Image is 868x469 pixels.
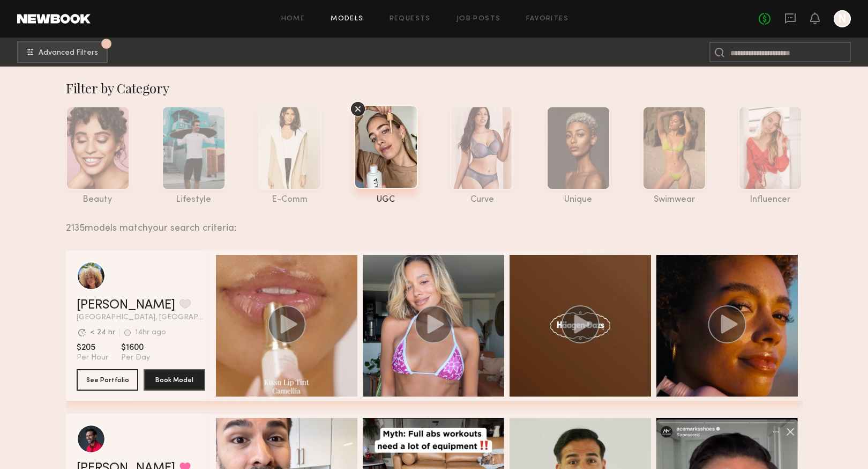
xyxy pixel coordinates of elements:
[450,195,514,204] div: curve
[66,79,803,97] div: Filter by Category
[258,195,321,204] div: e-comm
[90,329,115,336] div: < 24 hr
[121,342,150,353] span: $1600
[105,41,108,46] span: 1
[642,195,706,204] div: swimwear
[354,195,418,204] div: UGC
[77,353,108,363] span: Per Hour
[144,369,205,391] button: Book Model
[39,49,98,57] span: Advanced Filters
[457,16,501,23] a: Job Posts
[162,195,226,204] div: lifestyle
[77,369,138,391] button: See Portfolio
[834,10,851,27] a: N
[121,353,150,363] span: Per Day
[135,329,166,336] div: 14hr ago
[390,16,431,23] a: Requests
[66,211,794,233] div: 2135 models match your search criteria:
[77,314,205,321] span: [GEOGRAPHIC_DATA], [GEOGRAPHIC_DATA]
[281,16,305,23] a: Home
[77,342,108,353] span: $205
[526,16,568,23] a: Favorites
[547,195,610,204] div: unique
[66,195,130,204] div: beauty
[17,41,108,63] button: 1Advanced Filters
[738,195,802,204] div: influencer
[331,16,363,23] a: Models
[77,299,175,312] a: [PERSON_NAME]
